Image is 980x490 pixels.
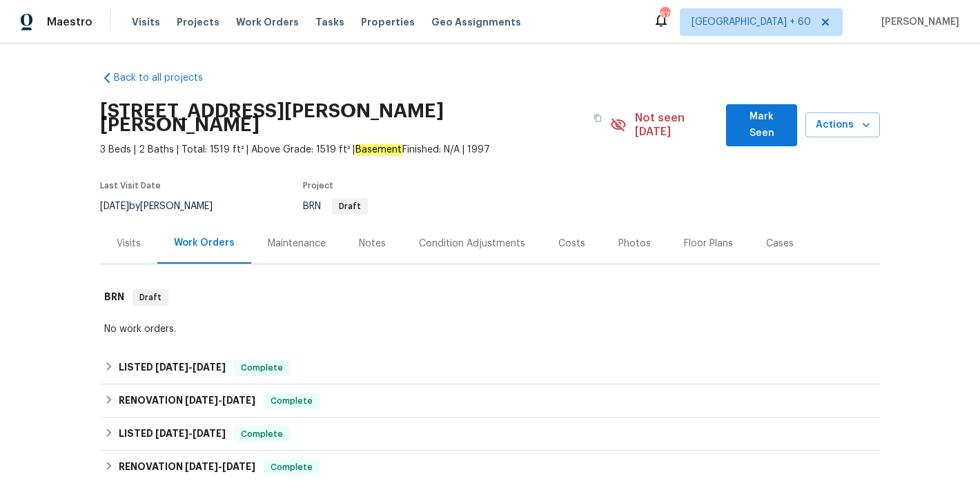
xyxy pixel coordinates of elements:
h6: BRN [104,289,124,306]
span: [DATE] [185,462,218,471]
span: [DATE] [185,395,218,405]
span: [DATE] [193,429,226,438]
div: LISTED [DATE]-[DATE]Complete [100,351,880,384]
div: LISTED [DATE]-[DATE]Complete [100,418,880,451]
div: No work orders. [104,322,876,336]
div: Floor Plans [684,237,733,251]
em: Basement [355,144,402,155]
h6: LISTED [119,360,226,376]
span: Projects [177,15,219,29]
div: Photos [618,237,651,251]
div: Costs [558,237,585,251]
span: Visits [132,15,160,29]
span: Complete [235,427,288,441]
span: - [155,362,226,372]
span: [DATE] [193,362,226,372]
span: [DATE] [222,395,255,405]
h6: LISTED [119,426,226,442]
span: Properties [361,15,415,29]
span: Last Visit Date [100,182,161,190]
div: RENOVATION [DATE]-[DATE]Complete [100,384,880,418]
span: Work Orders [236,15,299,29]
span: Complete [235,361,288,375]
span: Geo Assignments [431,15,521,29]
span: Project [303,182,333,190]
span: Complete [265,460,318,474]
span: [DATE] [155,362,188,372]
button: Copy Address [585,106,610,130]
div: Maintenance [268,237,326,251]
h2: [STREET_ADDRESS][PERSON_NAME][PERSON_NAME] [100,104,585,132]
div: 679 [660,8,669,22]
span: [DATE] [100,202,129,211]
span: 3 Beds | 2 Baths | Total: 1519 ft² | Above Grade: 1519 ft² | Finished: N/A | 1997 [100,143,610,157]
span: Tasks [315,17,344,27]
div: Notes [359,237,386,251]
span: [PERSON_NAME] [876,15,959,29]
div: Visits [117,237,141,251]
div: Cases [766,237,794,251]
span: - [185,395,255,405]
span: Draft [134,291,167,304]
h6: RENOVATION [119,459,255,476]
span: - [185,462,255,471]
div: Work Orders [174,236,235,250]
span: [DATE] [155,429,188,438]
div: RENOVATION [DATE]-[DATE]Complete [100,451,880,484]
span: Draft [333,202,366,210]
button: Actions [805,112,880,138]
span: [GEOGRAPHIC_DATA] + 60 [692,15,811,29]
span: Actions [816,117,869,134]
span: Not seen [DATE] [635,111,718,139]
span: Mark Seen [737,108,786,142]
span: Complete [265,394,318,408]
a: Back to all projects [100,71,233,85]
span: - [155,429,226,438]
div: BRN Draft [100,275,880,320]
span: [DATE] [222,462,255,471]
span: BRN [303,202,368,211]
button: Mark Seen [726,104,797,146]
h6: RENOVATION [119,393,255,409]
div: Condition Adjustments [419,237,525,251]
span: Maestro [47,15,92,29]
div: by [PERSON_NAME] [100,198,229,215]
